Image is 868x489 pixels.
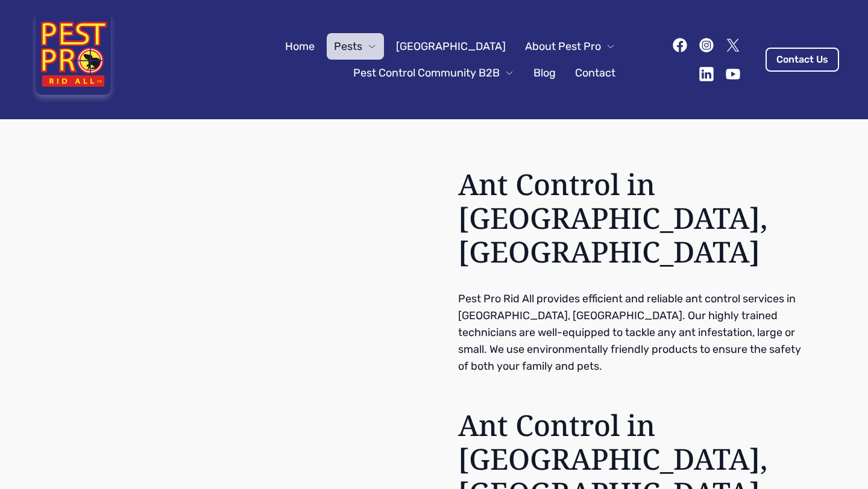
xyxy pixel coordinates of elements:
[389,33,513,60] a: [GEOGRAPHIC_DATA]
[458,290,805,375] p: Pest Pro Rid All provides efficient and reliable ant control services in [GEOGRAPHIC_DATA], [GEOG...
[526,60,563,86] a: Blog
[346,60,521,86] button: Pest Control Community B2B
[278,33,322,60] a: Home
[525,38,601,55] span: About Pest Pro
[766,48,839,72] a: Contact Us
[327,33,384,60] button: Pests
[353,64,500,81] span: Pest Control Community B2B
[334,38,362,55] span: Pests
[518,33,623,60] button: About Pest Pro
[568,60,623,86] a: Contact
[29,14,118,105] img: Pest Pro Rid All
[458,167,805,273] h2: Ant Control in [GEOGRAPHIC_DATA], [GEOGRAPHIC_DATA]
